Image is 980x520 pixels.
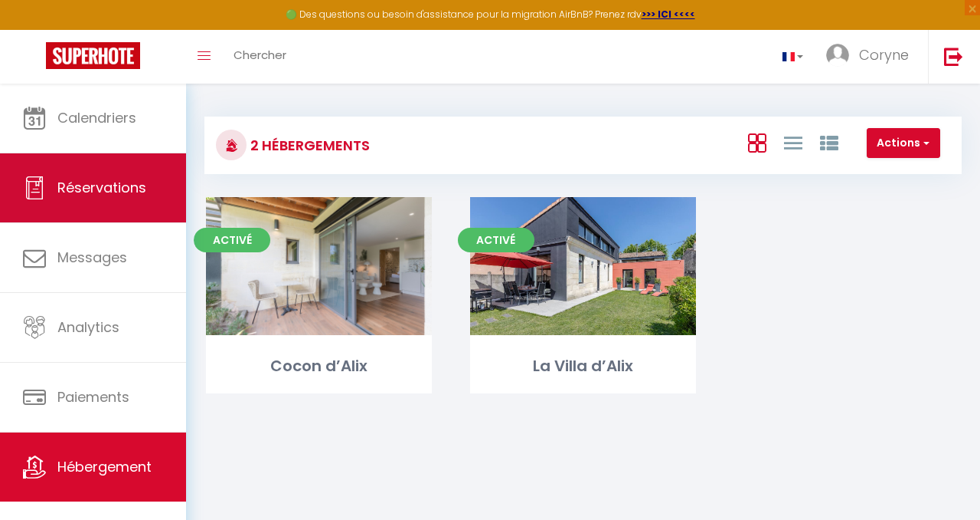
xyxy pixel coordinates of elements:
span: Messages [57,248,127,267]
button: Actions [867,128,940,159]
div: La Villa d’Alix [470,354,696,378]
span: Calendriers [57,108,136,127]
div: Cocon d’Alix [206,354,432,378]
img: Super Booking [46,42,140,69]
a: >>> ICI <<<< [642,8,695,21]
span: Paiements [57,387,129,406]
a: Chercher [222,30,298,84]
span: Analytics [57,318,119,337]
h3: 2 Hébergements [247,128,370,163]
a: Vue en Box [748,130,766,155]
a: ... Coryne [815,30,928,84]
span: Activé [458,228,534,252]
img: logout [944,47,963,66]
img: ... [826,44,849,67]
a: Vue par Groupe [820,130,838,155]
span: Réservations [57,178,146,197]
span: Activé [194,228,270,252]
span: Coryne [859,45,909,64]
span: Chercher [234,47,286,63]
a: Vue en Liste [784,130,802,155]
span: Hébergement [57,457,152,476]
